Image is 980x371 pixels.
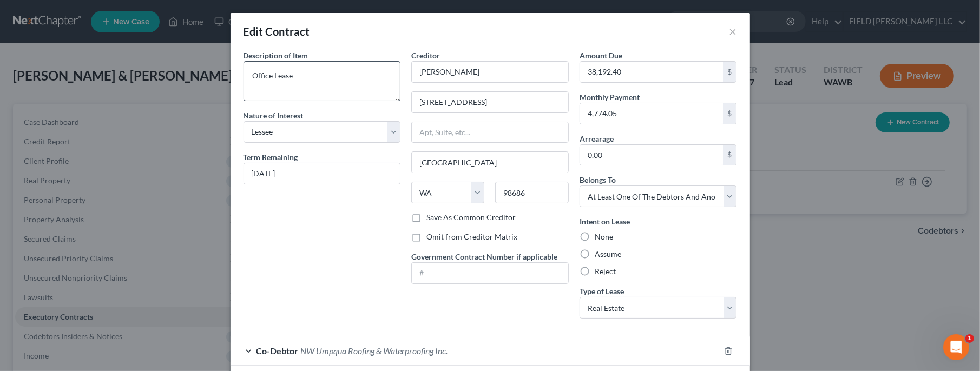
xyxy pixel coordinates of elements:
[580,62,724,82] input: 0.00
[244,51,308,60] span: Description of Item
[244,151,298,163] label: Term Remaining
[495,182,568,203] input: Enter zip..
[580,50,622,61] label: Amount Due
[256,346,299,356] span: Co-Debtor
[943,334,969,360] iframe: Intercom live chat
[426,231,517,242] label: Omit from Creditor Matrix
[412,92,568,112] input: Enter address...
[580,133,614,144] label: Arrearage
[411,51,440,60] span: Creditor
[301,346,448,356] span: NW Umpqua Roofing & Waterproofing Inc.
[580,91,640,103] label: Monthly Payment
[723,145,736,165] div: $
[580,287,624,296] span: Type of Lease
[244,24,310,39] div: Edit Contract
[580,216,630,227] label: Intent on Lease
[411,251,557,262] label: Government Contract Number if applicable
[412,263,568,283] input: #
[244,163,400,184] input: --
[580,103,724,124] input: 0.00
[723,62,736,82] div: $
[723,103,736,124] div: $
[426,212,516,223] label: Save As Common Creditor
[580,145,724,165] input: 0.00
[965,334,974,343] span: 1
[729,25,737,38] button: ×
[411,61,569,83] input: Search creditor by name...
[580,175,616,184] span: Belongs To
[595,266,616,277] label: Reject
[412,122,568,143] input: Apt, Suite, etc...
[412,152,568,173] input: Enter city...
[595,249,621,260] label: Assume
[244,110,304,121] label: Nature of Interest
[595,231,613,242] label: None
